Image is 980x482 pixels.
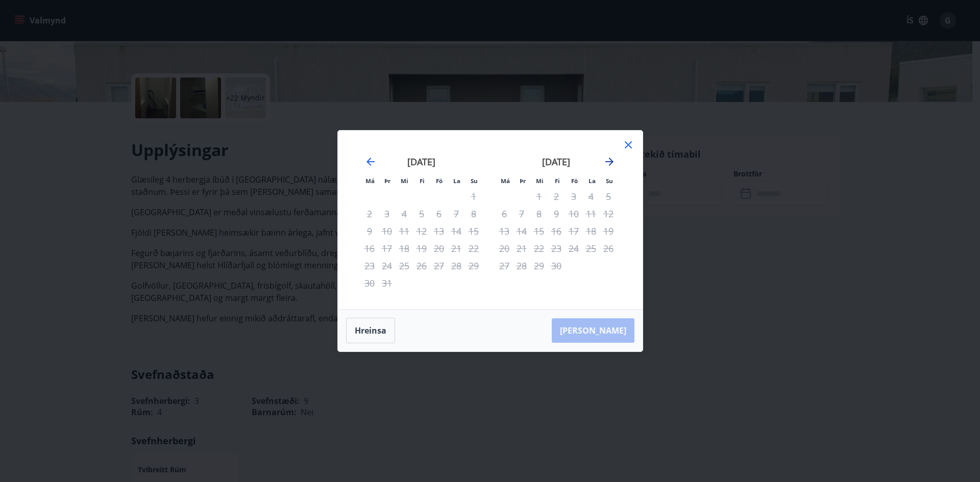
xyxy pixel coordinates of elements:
[436,177,443,185] small: Fö
[413,257,430,274] td: Not available. fimmtudagur, 26. mars 2026
[530,205,548,222] td: Not available. miðvikudagur, 8. apríl 2026
[378,205,396,222] td: Not available. þriðjudagur, 3. mars 2026
[548,257,565,274] td: Not available. fimmtudagur, 30. apríl 2026
[430,257,448,274] td: Not available. föstudagur, 27. mars 2026
[378,240,396,257] td: Not available. þriðjudagur, 17. mars 2026
[396,257,413,274] td: Not available. miðvikudagur, 25. mars 2026
[346,318,395,343] button: Hreinsa
[565,205,582,222] td: Not available. föstudagur, 10. apríl 2026
[548,240,565,257] td: Not available. fimmtudagur, 23. apríl 2026
[565,240,582,257] td: Not available. föstudagur, 24. apríl 2026
[565,188,582,205] td: Not available. föstudagur, 3. apríl 2026
[571,177,578,185] small: Fö
[413,205,430,222] td: Not available. fimmtudagur, 5. mars 2026
[513,257,530,274] td: Not available. þriðjudagur, 28. apríl 2026
[396,205,413,222] td: Not available. miðvikudagur, 4. mars 2026
[530,222,548,240] td: Not available. miðvikudagur, 15. apríl 2026
[453,177,460,185] small: La
[378,257,396,274] td: Not available. þriðjudagur, 24. mars 2026
[361,205,378,222] td: Not available. mánudagur, 2. mars 2026
[361,257,378,274] td: Not available. mánudagur, 23. mars 2026
[350,143,630,297] div: Calendar
[364,156,377,168] div: Move backward to switch to the previous month.
[465,205,482,222] td: Not available. sunnudagur, 8. mars 2026
[513,240,530,257] td: Not available. þriðjudagur, 21. apríl 2026
[496,240,513,257] td: Not available. mánudagur, 20. apríl 2026
[430,240,448,257] td: Not available. föstudagur, 20. mars 2026
[365,177,375,185] small: Má
[603,156,616,168] div: Move forward to switch to the next month.
[530,257,548,274] td: Not available. miðvikudagur, 29. apríl 2026
[582,240,600,257] td: Not available. laugardagur, 25. apríl 2026
[542,156,570,168] strong: [DATE]
[496,205,513,222] td: Not available. mánudagur, 6. apríl 2026
[378,222,396,240] td: Not available. þriðjudagur, 10. mars 2026
[496,257,513,274] td: Not available. mánudagur, 27. apríl 2026
[530,240,548,257] td: Not available. miðvikudagur, 22. apríl 2026
[530,188,548,205] td: Not available. miðvikudagur, 1. apríl 2026
[413,222,430,240] td: Not available. fimmtudagur, 12. mars 2026
[401,177,408,185] small: Mi
[565,222,582,240] td: Not available. föstudagur, 17. apríl 2026
[536,177,544,185] small: Mi
[600,222,617,240] td: Not available. sunnudagur, 19. apríl 2026
[430,205,448,222] td: Not available. föstudagur, 6. mars 2026
[420,177,425,185] small: Fi
[548,205,565,222] td: Not available. fimmtudagur, 9. apríl 2026
[448,240,465,257] td: Not available. laugardagur, 21. mars 2026
[582,188,600,205] td: Not available. laugardagur, 4. apríl 2026
[465,222,482,240] td: Not available. sunnudagur, 15. mars 2026
[396,240,413,257] td: Not available. miðvikudagur, 18. mars 2026
[589,177,596,185] small: La
[513,205,530,222] td: Not available. þriðjudagur, 7. apríl 2026
[465,257,482,274] td: Not available. sunnudagur, 29. mars 2026
[582,222,600,240] td: Not available. laugardagur, 18. apríl 2026
[384,177,390,185] small: Þr
[407,156,435,168] strong: [DATE]
[548,222,565,240] td: Not available. fimmtudagur, 16. apríl 2026
[471,177,478,185] small: Su
[448,205,465,222] td: Not available. laugardagur, 7. mars 2026
[582,205,600,222] td: Not available. laugardagur, 11. apríl 2026
[606,177,613,185] small: Su
[448,257,465,274] td: Not available. laugardagur, 28. mars 2026
[513,222,530,240] td: Not available. þriðjudagur, 14. apríl 2026
[413,240,430,257] td: Not available. fimmtudagur, 19. mars 2026
[465,188,482,205] td: Not available. sunnudagur, 1. mars 2026
[600,205,617,222] td: Not available. sunnudagur, 12. apríl 2026
[396,222,413,240] td: Not available. miðvikudagur, 11. mars 2026
[448,222,465,240] td: Not available. laugardagur, 14. mars 2026
[548,188,565,205] td: Not available. fimmtudagur, 2. apríl 2026
[600,188,617,205] td: Not available. sunnudagur, 5. apríl 2026
[496,222,513,240] td: Not available. mánudagur, 13. apríl 2026
[600,240,617,257] td: Not available. sunnudagur, 26. apríl 2026
[520,177,526,185] small: Þr
[430,222,448,240] td: Not available. föstudagur, 13. mars 2026
[501,177,510,185] small: Má
[378,274,396,292] td: Not available. þriðjudagur, 31. mars 2026
[361,240,378,257] td: Not available. mánudagur, 16. mars 2026
[361,222,378,240] td: Not available. mánudagur, 9. mars 2026
[465,240,482,257] td: Not available. sunnudagur, 22. mars 2026
[555,177,560,185] small: Fi
[361,274,378,292] td: Not available. mánudagur, 30. mars 2026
